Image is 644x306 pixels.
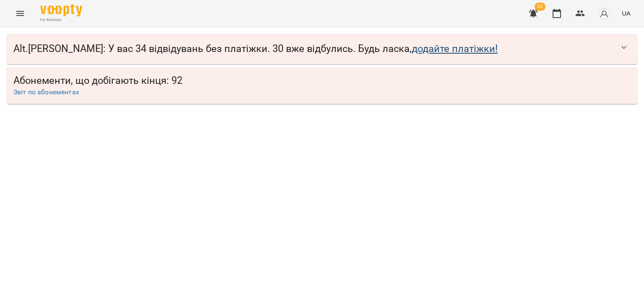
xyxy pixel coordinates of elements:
[40,4,82,16] img: Voopty Logo
[412,43,498,54] a: додайте платіжки!
[622,9,631,18] span: UA
[618,5,634,21] button: UA
[40,17,82,23] span: For Business
[13,74,631,87] span: Абонементи, що добігають кінця: 92
[535,3,545,11] span: 32
[598,8,610,19] img: avatar_s.png
[13,88,79,96] a: Звіт по абонементах
[13,42,614,55] span: Alt.[PERSON_NAME] : У вас 34 відвідувань без платіжки. 30 вже відбулись. Будь ласка,
[10,3,30,23] button: Menu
